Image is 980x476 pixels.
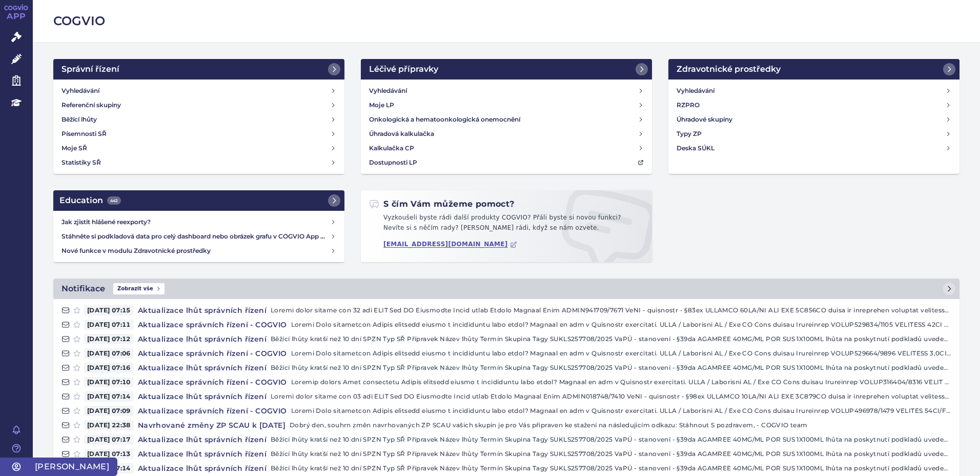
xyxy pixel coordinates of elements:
span: [DATE] 07:10 [84,377,134,387]
p: Běžící lhůty kratší než 10 dní SPZN Typ SŘ Přípravek Název lhůty Termín Skupina Tagy SUKLS257708/... [271,449,951,459]
p: Loremi dolor sitame con 32 adi ELIT Sed DO Eiusmodte Incid utlab Etdolo Magnaal Enim ADMIN941709/... [271,305,951,315]
a: Moje LP [365,98,648,112]
h4: Navrhované změny ZP SCAU k [DATE] [134,420,290,430]
a: Vyhledávání [672,84,955,98]
h4: Aktualizace správních řízení - COGVIO [134,348,291,359]
h2: Zdravotnické prostředky [677,63,781,75]
h4: Moje LP [369,100,394,110]
a: Vyhledávání [57,84,340,98]
a: Vyhledávání [365,84,648,98]
span: 442 [107,196,121,205]
span: [DATE] 07:14 [84,391,134,402]
p: Loremi dolor sitame con 03 adi ELIT Sed DO Eiusmodte Incid utlab Etdolo Magnaal Enim ADMIN018748/... [271,391,951,402]
p: Dobrý den, souhrn změn navrhovaných ZP SCAU vašich skupin je pro Vás připraven ke stažení na násl... [290,420,951,430]
a: Zdravotnické prostředky [668,59,959,80]
a: Education442 [53,190,344,211]
h4: Vyhledávání [677,86,714,96]
a: Moje SŘ [57,141,340,155]
h4: Deska SÚKL [677,143,714,153]
span: Zobrazit vše [113,283,165,294]
h4: Běžící lhůty [62,114,97,125]
h4: Vyhledávání [369,86,407,96]
p: Loremi Dolo sitametcon Adipis elitsedd eiusmo t incididuntu labo etdol? Magnaal en adm v Quisnost... [291,320,951,330]
h4: RZPRO [677,100,700,110]
a: Jak zjistit hlášené reexporty? [57,215,340,229]
h4: Nové funkce v modulu Zdravotnické prostředky [62,246,330,256]
a: NotifikaceZobrazit vše [53,279,959,299]
h4: Vyhledávání [62,86,99,96]
h4: Kalkulačka CP [369,143,414,153]
span: [PERSON_NAME] [33,458,117,476]
h4: Moje SŘ [62,143,87,153]
span: [DATE] 07:12 [84,334,134,344]
a: Úhradová kalkulačka [365,127,648,141]
h2: Notifikace [62,283,105,295]
h4: Aktualizace správních řízení - COGVIO [134,320,291,330]
span: [DATE] 07:16 [84,363,134,373]
span: [DATE] 07:11 [84,320,134,330]
p: Loremi Dolo sitametcon Adipis elitsedd eiusmo t incididuntu labo etdol? Magnaal en adm v Quisnost... [291,406,951,416]
span: [DATE] 07:06 [84,348,134,359]
a: Písemnosti SŘ [57,127,340,141]
h4: Aktualizace lhůt správních řízení [134,391,271,402]
a: Statistiky SŘ [57,155,340,170]
h2: S čím Vám můžeme pomoct? [369,199,515,210]
a: RZPRO [672,98,955,112]
h2: Education [59,194,121,207]
h4: Statistiky SŘ [62,157,101,168]
h4: Referenční skupiny [62,100,121,110]
p: Loremip dolors Amet consectetu Adipis elitsedd eiusmo t incididuntu labo etdol? Magnaal en adm v ... [291,377,951,387]
h4: Písemnosti SŘ [62,129,107,139]
span: [DATE] 22:38 [84,420,134,430]
span: [DATE] 07:17 [84,434,134,445]
a: Dostupnosti LP [365,155,648,170]
h4: Aktualizace lhůt správních řízení [134,449,271,459]
a: Úhradové skupiny [672,112,955,127]
h4: Aktualizace lhůt správních řízení [134,463,271,473]
a: Kalkulačka CP [365,141,648,155]
h4: Onkologická a hematoonkologická onemocnění [369,114,520,125]
a: Léčivé přípravky [361,59,652,80]
h4: Typy ZP [677,129,702,139]
span: [DATE] 07:15 [84,305,134,315]
a: Nové funkce v modulu Zdravotnické prostředky [57,244,340,258]
p: Běžící lhůty kratší než 10 dní SPZN Typ SŘ Přípravek Název lhůty Termín Skupina Tagy SUKLS257708/... [271,363,951,373]
a: Typy ZP [672,127,955,141]
a: Onkologická a hematoonkologická onemocnění [365,112,648,127]
a: Deska SÚKL [672,141,955,155]
a: Stáhněte si podkladová data pro celý dashboard nebo obrázek grafu v COGVIO App modulu Analytics [57,229,340,244]
h2: Správní řízení [62,63,119,75]
span: [DATE] 07:13 [84,449,134,459]
a: Referenční skupiny [57,98,340,112]
h4: Stáhněte si podkladová data pro celý dashboard nebo obrázek grafu v COGVIO App modulu Analytics [62,231,330,242]
p: Běžící lhůty kratší než 10 dní SPZN Typ SŘ Přípravek Název lhůty Termín Skupina Tagy SUKLS257708/... [271,463,951,473]
h2: COGVIO [53,12,959,30]
h4: Jak zjistit hlášené reexporty? [62,217,330,227]
h4: Aktualizace správních řízení - COGVIO [134,377,291,387]
a: Správní řízení [53,59,344,80]
a: Běžící lhůty [57,112,340,127]
p: Běžící lhůty kratší než 10 dní SPZN Typ SŘ Přípravek Název lhůty Termín Skupina Tagy SUKLS257708/... [271,334,951,344]
p: Loremi Dolo sitametcon Adipis elitsedd eiusmo t incididuntu labo etdol? Magnaal en adm v Quisnost... [291,348,951,359]
h4: Úhradová kalkulačka [369,129,434,139]
p: Vyzkoušeli byste rádi další produkty COGVIO? Přáli byste si novou funkci? Nevíte si s něčím rady?... [369,213,644,237]
p: Běžící lhůty kratší než 10 dní SPZN Typ SŘ Přípravek Název lhůty Termín Skupina Tagy SUKLS257708/... [271,434,951,445]
a: [EMAIL_ADDRESS][DOMAIN_NAME] [383,241,517,248]
h4: Dostupnosti LP [369,157,417,168]
h4: Aktualizace lhůt správních řízení [134,363,271,373]
h4: Úhradové skupiny [677,114,732,125]
h4: Aktualizace lhůt správních řízení [134,334,271,344]
h4: Aktualizace lhůt správních řízení [134,434,271,445]
h2: Léčivé přípravky [369,63,438,75]
h4: Aktualizace správních řízení - COGVIO [134,406,291,416]
h4: Aktualizace lhůt správních řízení [134,305,271,315]
span: [DATE] 07:09 [84,406,134,416]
